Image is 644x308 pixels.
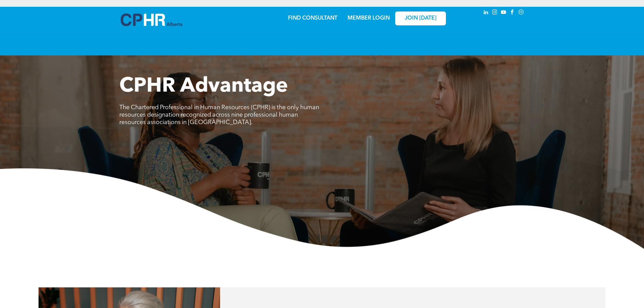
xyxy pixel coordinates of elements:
span: CPHR Advantage [119,76,288,97]
a: instagram [491,8,499,18]
img: A blue and white logo for cp alberta [121,14,182,26]
span: JOIN [DATE] [405,15,436,22]
a: FIND CONSULTANT [288,16,337,21]
a: youtube [500,8,507,18]
a: Social network [518,8,525,18]
a: linkedin [482,8,490,18]
span: The Chartered Professional in Human Resources (CPHR) is the only human resources designation reco... [119,104,319,125]
a: facebook [509,8,516,18]
a: MEMBER LOGIN [348,16,390,21]
a: JOIN [DATE] [395,11,446,25]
